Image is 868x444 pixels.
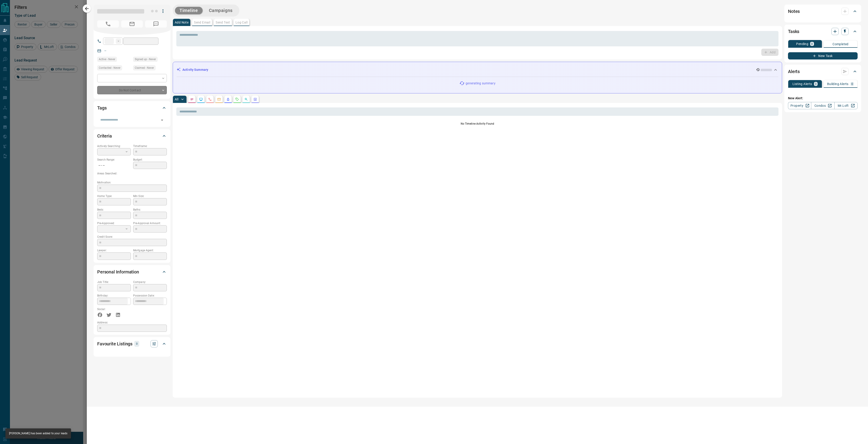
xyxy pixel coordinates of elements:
[235,97,239,101] svg: Requests
[97,158,131,162] p: Search Range:
[827,82,849,85] p: Building Alerts
[135,57,156,62] span: Signed up - Never
[97,102,167,113] div: Tags
[99,57,115,62] span: Active - Never
[9,430,67,437] div: [PERSON_NAME] has been added to your leads
[97,280,131,284] p: Job Title:
[466,81,495,86] p: generating summary
[175,21,189,24] p: Add Note
[133,158,167,162] p: Budget:
[217,97,221,101] svg: Emails
[99,66,120,70] span: Contacted - Never
[97,144,131,148] p: Actively Searching:
[97,171,167,176] p: Areas Searched:
[796,42,808,45] p: Pending
[97,131,167,141] div: Criteria
[253,97,257,101] svg: Agent Actions
[133,208,167,212] p: Baths:
[97,338,167,349] div: Favourite Listings0
[97,268,139,275] h2: Personal Information
[226,97,230,101] svg: Listing Alerts
[177,66,778,74] div: Activity Summary
[136,341,138,346] p: 0
[182,67,208,72] p: Activity Summary
[97,180,167,185] p: Motivation:
[97,248,131,252] p: Lawyer:
[133,294,167,298] p: Possession Date:
[175,7,203,14] button: Timeline
[788,6,858,17] div: Notes
[133,194,167,198] p: Min Size:
[97,194,131,198] p: Home Type:
[244,97,248,101] svg: Opportunities
[788,68,800,75] h2: Alerts
[133,144,167,148] p: Timeframe:
[793,82,812,85] p: Listing Alerts
[97,294,131,298] p: Birthday:
[815,82,817,85] p: 0
[97,340,132,347] h2: Favourite Listings
[121,20,143,28] span: No Email
[145,20,167,28] span: No Number
[97,20,119,28] span: No Number
[788,66,858,77] div: Alerts
[97,86,167,94] div: Do Not Contact
[133,248,167,252] p: Mortgage Agent:
[97,104,106,112] h2: Tags
[788,8,800,15] h2: Notes
[133,221,167,225] p: Pre-Approval Amount:
[788,26,858,37] div: Tasks
[788,52,858,59] button: New Task
[811,42,813,45] p: 0
[788,28,799,35] h2: Tasks
[159,117,165,123] button: Open
[135,66,154,70] span: Claimed - Never
[204,7,237,14] button: Campaigns
[97,235,167,239] p: Credit Score:
[175,98,178,101] p: All
[834,102,858,109] a: Mr.Loft
[97,162,131,169] p: -- - --
[788,102,811,109] a: Property
[97,266,167,277] div: Personal Information
[176,122,778,126] p: No Timeline Activity Found
[833,43,849,46] p: Completed
[788,96,858,101] p: New Alert:
[199,97,203,101] svg: Lead Browsing Activity
[97,307,131,311] p: Social:
[811,102,834,109] a: Condos
[97,132,112,140] h2: Criteria
[851,82,853,85] p: 0
[133,280,167,284] p: Company:
[104,49,106,52] a: --
[97,208,131,212] p: Beds:
[97,221,131,225] p: Pre-Approved:
[190,97,194,101] svg: Notes
[208,97,212,101] svg: Calls
[97,321,167,325] p: Address:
